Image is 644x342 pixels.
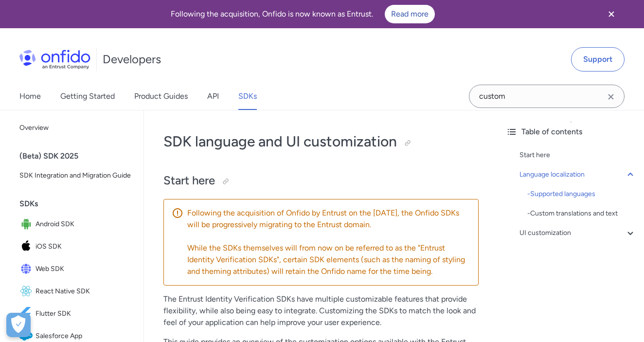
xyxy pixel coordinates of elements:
[16,214,136,235] a: IconAndroid SDKAndroid SDK
[519,169,636,180] a: Language localization
[19,307,36,321] img: IconFlutter SDK
[19,146,140,166] div: (Beta) SDK 2025
[605,91,617,103] svg: Clear search field button
[19,83,41,110] a: Home
[6,313,31,337] button: Open Preferences
[19,122,132,134] span: Overview
[527,208,636,219] div: - Custom translations and text
[163,173,479,189] h2: Start here
[527,208,636,219] a: -Custom translations and text
[469,85,625,108] input: Onfido search input field
[36,307,132,321] span: Flutter SDK
[16,281,136,302] a: IconReact Native SDKReact Native SDK
[19,217,36,231] img: IconAndroid SDK
[19,170,132,181] span: SDK Integration and Migration Guide
[16,236,136,257] a: IconiOS SDKiOS SDK
[527,188,636,200] a: -Supported languages
[506,126,636,138] div: Table of contents
[519,149,636,161] a: Start here
[36,262,132,276] span: Web SDK
[207,83,219,110] a: API
[12,5,593,23] div: Following the acquisition, Onfido is now known as Entrust.
[163,132,479,151] h1: SDK language and UI customization
[103,52,161,67] h1: Developers
[519,227,636,239] a: UI customization
[571,47,625,72] a: Support
[163,293,479,328] p: The Entrust Identity Verification SDKs have multiple customizable features that provide flexibili...
[385,5,435,23] a: Read more
[6,313,31,337] div: Cookie Preferences
[16,118,136,138] a: Overview
[36,217,132,231] span: Android SDK
[187,207,470,231] p: Following the acquisition of Onfido by Entrust on the [DATE], the Onfido SDKs will be progressive...
[19,262,36,276] img: IconWeb SDK
[36,285,132,298] span: React Native SDK
[19,240,36,253] img: IconiOS SDK
[16,258,136,280] a: IconWeb SDKWeb SDK
[36,240,132,253] span: iOS SDK
[16,303,136,324] a: IconFlutter SDKFlutter SDK
[238,83,257,110] a: SDKs
[60,83,115,110] a: Getting Started
[19,285,36,298] img: IconReact Native SDK
[16,166,136,185] a: SDK Integration and Migration Guide
[527,188,636,200] div: - Supported languages
[19,50,90,69] img: Onfido Logo
[19,194,140,214] div: SDKs
[134,83,188,110] a: Product Guides
[187,242,470,277] p: While the SDKs themselves will from now on be referred to as the "Entrust Identity Verification S...
[606,8,617,20] svg: Close banner
[593,2,629,26] button: Close banner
